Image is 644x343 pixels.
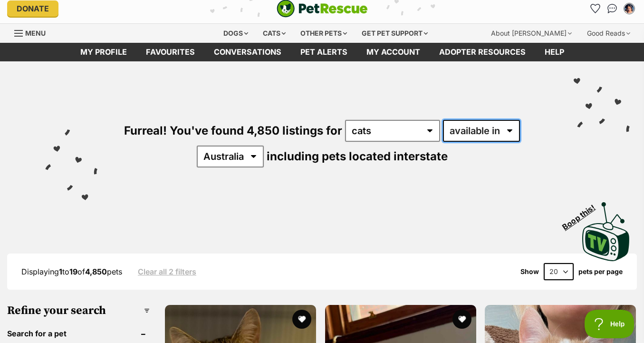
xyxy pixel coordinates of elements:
[256,24,292,43] div: Cats
[357,43,430,61] a: My account
[7,0,58,17] a: Donate
[607,4,617,13] img: chat-41dd97257d64d25036548639549fe6c8038ab92f7586957e7f3b1b290dea8141.svg
[85,267,107,276] strong: 4,850
[14,24,52,41] a: Menu
[21,267,122,276] span: Displaying to of pets
[217,24,255,43] div: Dogs
[124,124,342,137] span: Furreal! You've found 4,850 listings for
[7,304,150,317] h3: Refine your search
[355,24,434,43] div: Get pet support
[625,4,634,13] img: Vivienne Pham profile pic
[138,267,196,276] a: Clear all 2 filters
[585,310,634,338] iframe: Help Scout Beacon - Open
[291,43,357,61] a: Pet alerts
[59,267,62,276] strong: 1
[484,24,578,43] div: About [PERSON_NAME]
[136,43,204,61] a: Favourites
[292,310,311,329] button: favourite
[561,197,605,231] span: Boop this!
[25,29,46,37] span: Menu
[622,1,637,16] button: My account
[578,268,623,275] label: pets per page
[535,43,574,61] a: Help
[587,1,637,16] ul: Account quick links
[71,43,136,61] a: My profile
[430,43,535,61] a: Adopter resources
[580,24,637,43] div: Good Reads
[7,329,150,338] header: Search for a pet
[605,1,620,16] a: Conversations
[582,202,630,261] img: PetRescue TV logo
[520,268,539,275] span: Show
[294,24,354,43] div: Other pets
[267,149,448,163] span: including pets located interstate
[204,43,291,61] a: conversations
[582,194,630,263] a: Boop this!
[587,1,603,16] a: Favourites
[452,310,471,329] button: favourite
[69,267,77,276] strong: 19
